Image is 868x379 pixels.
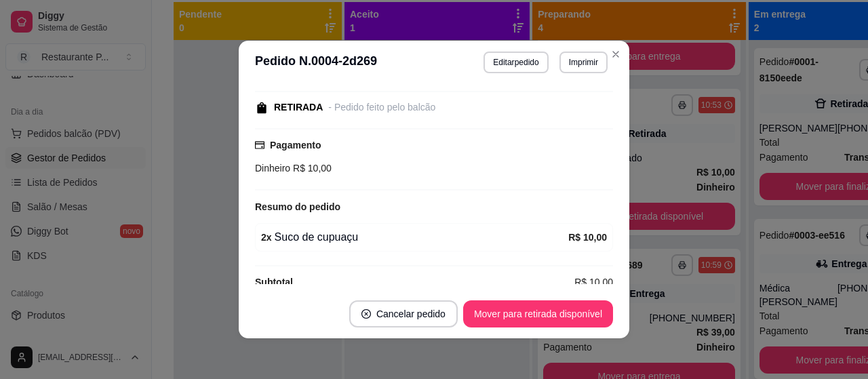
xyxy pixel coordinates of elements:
[255,52,377,73] h3: Pedido N. 0004-2d269
[463,300,613,327] button: Mover para retirada disponível
[261,232,272,243] strong: 2 x
[574,275,613,290] span: R$ 10,00
[255,140,264,150] span: credit-card
[605,43,627,65] button: Close
[255,201,340,212] strong: Resumo do pedido
[290,163,332,174] span: R$ 10,00
[349,300,458,327] button: close-circleCancelar pedido
[255,277,293,287] strong: Subtotal
[270,140,321,151] strong: Pagamento
[274,100,323,115] div: RETIRADA
[559,52,608,73] button: Imprimir
[484,52,548,73] button: Editarpedido
[361,309,371,319] span: close-circle
[328,100,435,115] div: - Pedido feito pelo balcão
[261,229,568,245] div: Suco de cupuaçu
[568,232,607,243] strong: R$ 10,00
[255,163,290,174] span: Dinheiro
